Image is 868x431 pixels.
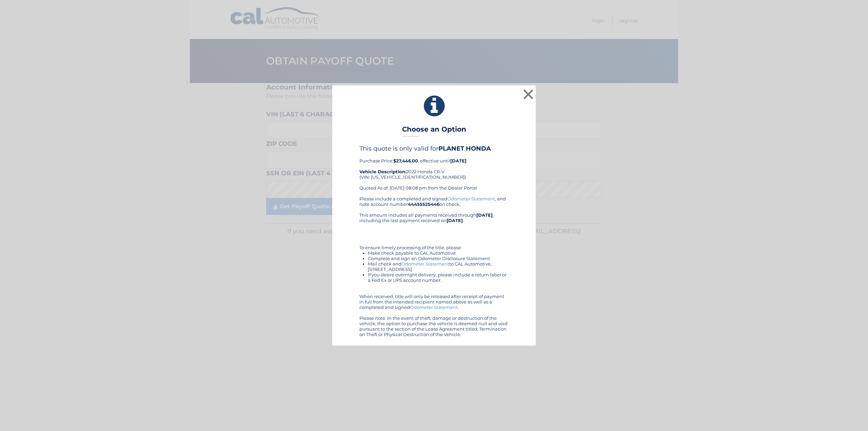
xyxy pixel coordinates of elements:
[393,158,418,163] b: $27,446.00
[476,212,493,218] b: [DATE]
[359,196,509,337] div: Please include a completed and signed , and note account number on check. This amount includes al...
[402,125,466,137] h3: Choose an Option
[359,169,406,174] strong: Vehicle Description:
[410,305,458,310] a: Odometer Statement
[359,145,509,196] div: Purchase Price: , effective until 2022 Honda CR-V (VIN: [US_VEHICLE_IDENTIFICATION_NUMBER]) Quote...
[450,158,467,163] b: [DATE]
[447,218,463,223] b: [DATE]
[447,196,495,201] a: Odometer Statement
[368,256,509,261] li: Complete and sign an Odometer Disclosure Statement
[368,261,509,272] li: Mail check and to CAL Automotive, [STREET_ADDRESS]
[368,250,509,256] li: Make check payable to CAL Automotive
[521,87,535,101] button: ×
[401,261,449,267] a: Odometer Statement
[359,145,509,152] h4: This quote is only valid for
[438,145,491,152] b: PLANET HONDA
[408,201,439,207] b: 44455525446
[368,272,509,283] li: If you desire overnight delivery, please include a return label or a Fed Ex or UPS account number.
